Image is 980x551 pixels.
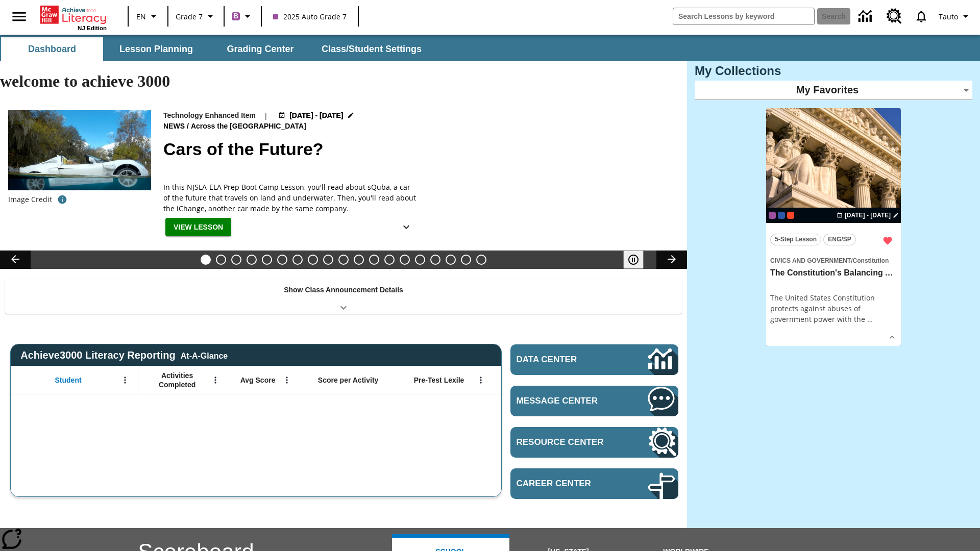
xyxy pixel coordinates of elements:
[430,255,440,265] button: Slide 16 Pre-release lesson
[828,234,851,245] span: ENG/SP
[766,108,901,346] div: lesson details
[165,218,231,237] button: View Lesson
[354,255,364,265] button: Slide 11 Solar Power to the People
[510,468,678,499] a: Career Center
[187,122,189,130] span: /
[473,372,488,388] button: Open Menu
[308,255,318,265] button: Slide 8 Cruise Ships: Making Waves
[770,268,897,279] h3: The Constitution's Balancing Act
[262,255,272,265] button: Slide 5 Back On Earth
[181,349,228,361] div: At-A-Glance
[40,4,107,31] div: Home
[163,136,675,162] h2: Cars of the Future?
[289,110,343,121] span: [DATE] - [DATE]
[851,257,852,264] span: /
[415,255,425,265] button: Slide 15 Mixed Practice: Citing Evidence
[216,255,226,265] button: Slide 2 Hooray for Constitution Day!
[853,257,889,264] span: Constitution
[787,212,794,219] div: Test 1
[1,37,103,61] button: Dashboard
[845,211,891,220] span: [DATE] - [DATE]
[778,212,785,219] div: OL 2025 Auto Grade 8
[247,255,257,265] button: Slide 4 Get Ready to Celebrate Juneteenth!
[935,7,976,26] button: Profile/Settings
[517,479,617,489] span: Career Center
[400,255,410,265] button: Slide 14 The Invasion of the Free CD
[176,11,203,22] span: Grade 7
[78,25,107,31] span: NJ Edition
[117,372,133,388] button: Open Menu
[273,11,347,22] span: 2025 Auto Grade 7
[292,255,303,265] button: Slide 7 Time for Moon Rules?
[284,285,403,295] p: Show Class Announcement Details
[384,255,395,265] button: Slide 13 Fashion Forward in Ancient Rome
[105,37,207,61] button: Lesson Planning
[880,3,908,30] a: Resource Center, Will open in new tab
[8,110,151,207] img: High-tech automobile treading water.
[769,212,776,219] div: Current Class
[163,110,256,121] p: Technology Enhanced Item
[656,251,687,269] button: Lesson carousel, Next
[20,349,228,361] span: Achieve3000 Literacy Reporting
[510,427,678,458] a: Resource Center, Will open in new tab
[201,255,211,265] button: Slide 1 Cars of the Future?
[867,314,873,324] span: …
[338,255,349,265] button: Slide 10 The Last Homesteaders
[396,218,416,237] button: Show Details
[461,255,471,265] button: Slide 18 The Constitution's Balancing Act
[208,372,223,388] button: Open Menu
[775,234,817,245] span: 5-Step Lesson
[171,7,220,26] button: Grade: Grade 7, Select a grade
[136,11,146,22] span: EN
[323,255,333,265] button: Slide 9 Private! Keep Out!
[8,194,52,205] p: Image Credit
[695,64,972,78] h3: My Collections
[510,386,678,416] a: Message Center
[5,279,682,314] div: Show Class Announcement Details
[209,37,311,61] button: Grading Center
[228,7,258,26] button: Boost Class color is purple. Change class color
[770,292,897,324] div: The United States Constitution protects against abuses of government power with the
[414,375,464,385] span: Pre-Test Lexile
[318,375,379,385] span: Score per Activity
[770,257,851,264] span: Civics and Government
[143,371,211,389] span: Activities Completed
[277,255,287,265] button: Slide 6 Free Returns: A Gain or a Drain?
[673,8,814,24] input: search field
[517,437,617,447] span: Resource Center
[770,255,897,266] span: Topic: Civics and Government/Constitution
[191,121,308,132] span: Across the [GEOGRAPHIC_DATA]
[476,255,486,265] button: Slide 19 Point of View
[878,232,897,250] button: Remove from Favorites
[369,255,379,265] button: Slide 12 Attack of the Terrifying Tomatoes
[823,234,856,245] button: ENG/SP
[885,330,900,345] button: Show Details
[510,344,678,375] a: Data Center
[313,37,430,61] button: Class/Student Settings
[52,190,72,209] button: Photo credit: AP
[852,3,880,31] a: Data Center
[231,255,241,265] button: Slide 3 Born to Dirt Bike
[4,2,34,32] button: Open side menu
[517,396,617,406] span: Message Center
[163,121,187,132] span: News
[908,3,935,30] a: Notifications
[623,251,654,269] div: Pause
[55,375,82,385] span: Student
[517,355,613,365] span: Data Center
[279,372,295,388] button: Open Menu
[233,10,238,22] span: B
[40,5,107,25] a: Home
[695,81,972,100] div: My Favorites
[276,110,357,121] button: Aug 18 - Aug 18 Choose Dates
[623,251,644,269] button: Pause
[163,182,419,214] div: In this NJSLA-ELA Prep Boot Camp Lesson, you'll read about sQuba, a car of the future that travel...
[939,11,958,22] span: Tauto
[446,255,456,265] button: Slide 17 Career Lesson
[770,234,821,245] button: 5-Step Lesson
[264,110,268,121] span: |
